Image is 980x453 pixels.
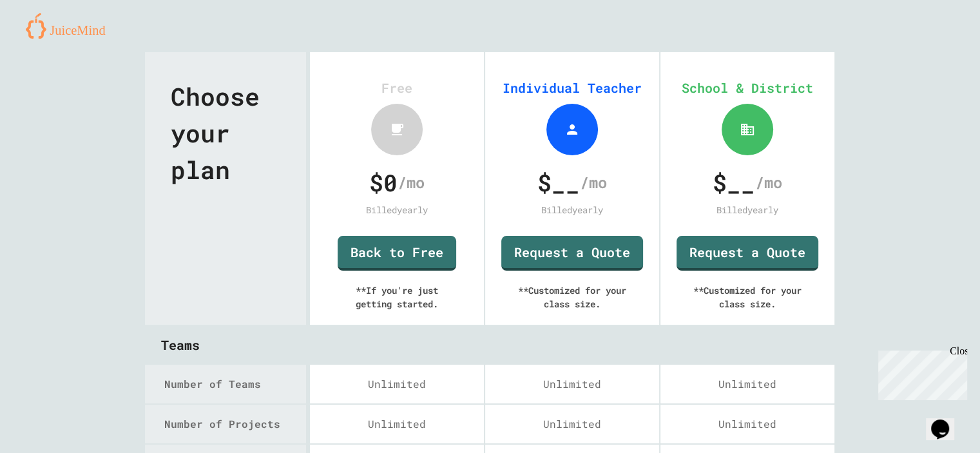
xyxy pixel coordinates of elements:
div: Billed yearly [323,203,471,217]
div: Unlimited [660,405,834,443]
div: School & District [673,78,821,97]
div: Billed yearly [498,203,646,217]
span: $ __ [537,165,580,200]
div: Unlimited [310,405,484,443]
div: Billed yearly [673,203,821,217]
div: Teams [145,325,835,364]
div: /mo [677,165,818,200]
div: Free [323,78,471,97]
div: Number of Teams [164,376,306,392]
a: Back to Free [338,236,456,271]
img: logo-orange.svg [26,13,115,39]
div: Number of Projects [164,416,306,432]
div: ** Customized for your class size. [673,271,821,323]
div: Choose your plan [145,52,306,325]
div: Unlimited [485,365,659,403]
iframe: chat widget [873,345,967,400]
div: Individual Teacher [498,78,646,97]
a: Request a Quote [677,236,818,271]
div: Unlimited [485,405,659,443]
div: Unlimited [660,365,834,403]
div: /mo [326,165,468,200]
a: Request a Quote [501,236,643,271]
iframe: chat widget [926,401,967,440]
div: Unlimited [310,365,484,403]
span: $ __ [713,165,755,200]
div: Chat with us now!Close [5,5,89,82]
span: $ 0 [369,165,398,200]
div: ** Customized for your class size. [498,271,646,323]
div: /mo [501,165,643,200]
div: ** If you're just getting started. [323,271,471,323]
